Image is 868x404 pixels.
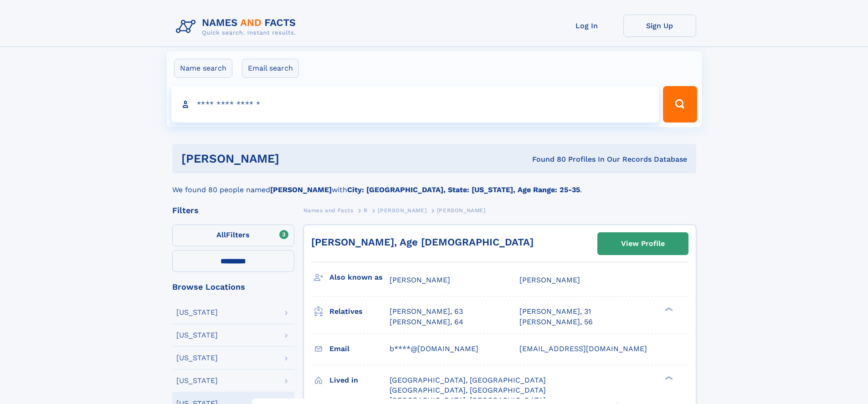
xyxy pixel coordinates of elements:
[519,276,580,284] span: [PERSON_NAME]
[242,59,299,78] label: Email search
[621,233,665,254] div: View Profile
[176,377,218,384] div: [US_STATE]
[378,207,426,214] span: [PERSON_NAME]
[519,317,593,327] a: [PERSON_NAME], 56
[329,373,390,388] h3: Lived in
[303,205,354,216] a: Names and Facts
[378,205,426,216] a: [PERSON_NAME]
[437,207,486,214] span: [PERSON_NAME]
[406,154,687,164] div: Found 80 Profiles In Our Records Database
[176,309,218,316] div: [US_STATE]
[172,174,696,195] div: We found 80 people named with .
[329,304,390,319] h3: Relatives
[623,15,696,37] a: Sign Up
[216,230,226,239] span: All
[390,317,463,327] a: [PERSON_NAME], 64
[329,270,390,285] h3: Also known as
[390,276,450,284] span: [PERSON_NAME]
[174,59,232,78] label: Name search
[270,185,332,194] b: [PERSON_NAME]
[364,205,368,216] a: R
[347,185,580,194] b: City: [GEOGRAPHIC_DATA], State: [US_STATE], Age Range: 25-35
[390,386,546,394] span: [GEOGRAPHIC_DATA], [GEOGRAPHIC_DATA]
[390,376,546,384] span: [GEOGRAPHIC_DATA], [GEOGRAPHIC_DATA]
[329,341,390,357] h3: Email
[663,86,697,123] button: Search Button
[519,307,591,317] a: [PERSON_NAME], 31
[598,233,688,255] a: View Profile
[519,344,647,353] span: [EMAIL_ADDRESS][DOMAIN_NAME]
[663,375,673,381] div: ❯
[550,15,623,37] a: Log In
[172,206,294,215] div: Filters
[181,153,406,164] h1: [PERSON_NAME]
[171,86,659,123] input: search input
[390,307,463,317] a: [PERSON_NAME], 63
[176,332,218,339] div: [US_STATE]
[311,236,534,248] a: [PERSON_NAME], Age [DEMOGRAPHIC_DATA]
[364,207,368,214] span: R
[176,354,218,362] div: [US_STATE]
[172,283,294,291] div: Browse Locations
[172,15,303,39] img: Logo Names and Facts
[663,307,673,312] div: ❯
[172,225,294,246] label: Filters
